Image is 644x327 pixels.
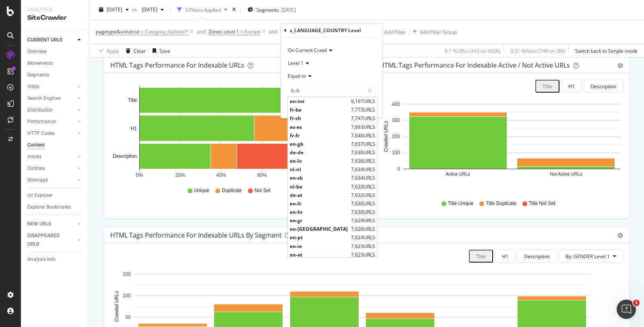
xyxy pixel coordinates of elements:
span: Level 1 [288,60,303,66]
span: Europe [244,26,260,37]
a: Movements [27,59,83,68]
span: = [240,28,243,35]
div: CURRENT URLS [27,36,62,44]
span: Duplicate [222,187,242,194]
button: [DATE] [96,3,132,16]
button: Add Filter [374,27,406,37]
text: 100 [392,150,400,156]
div: gear [617,233,623,238]
a: DISAPPEARED URLS [27,232,75,248]
text: 150 [123,271,131,277]
button: Clear [123,44,146,57]
div: SiteCrawler [27,13,83,23]
div: Explorer Bookmarks [27,203,71,211]
button: and [269,28,277,35]
span: 7,634 URLS [351,166,375,173]
text: 50 [125,315,131,320]
a: HTTP Codes [27,129,75,138]
span: On Current Crawl [288,47,327,54]
span: pagetype&universe [96,28,140,35]
div: Save [159,47,170,54]
a: Inlinks [27,153,75,161]
span: en-lv [290,157,349,164]
span: Segments [256,6,279,13]
span: en-[GEOGRAPHIC_DATA] [290,226,349,232]
div: 3 Filters Applied [185,6,221,13]
button: and [197,28,205,35]
span: = [141,28,144,35]
span: 7,626 URLS [351,226,375,232]
span: 2025 Aug. 29th [107,6,122,13]
div: Title [543,83,552,90]
span: 7,636 URLS [351,157,375,164]
span: 7,636 URLS [351,149,375,156]
text: 400 [392,101,400,107]
div: Analysis Info [27,255,56,264]
text: 40% [216,172,226,178]
div: Switch back to Simple mode [575,47,638,54]
div: Sitemaps [27,176,48,184]
a: Distribution [27,106,75,114]
span: vs [132,6,138,13]
text: Description [113,153,137,159]
div: Description [590,83,616,90]
svg: A chart. [110,86,351,180]
div: Performance [27,118,56,126]
span: Equal to [288,72,306,79]
span: nl-be [290,183,349,190]
span: Title Unique [448,200,474,207]
div: Apply [107,47,119,54]
div: Distribution [27,106,53,114]
span: 7,629 URLS [351,217,375,224]
div: HTML Tags Performance for Indexable Active / Not Active URLs [380,61,570,69]
button: Description [517,250,557,263]
span: es-es [290,123,349,130]
text: 100 [123,293,131,299]
text: Not Active URLs [550,172,582,177]
iframe: Intercom live chat [617,300,636,319]
span: Zones Level 1 [208,28,239,35]
button: Save [149,44,170,57]
div: Inlinks [27,153,41,161]
text: 0% [136,172,143,178]
span: Unique [194,187,209,194]
text: Title [128,98,137,103]
span: de-de [290,149,349,156]
div: Url Explorer [27,191,52,200]
div: Analytics [27,6,83,13]
button: Title [535,80,559,93]
span: en-lt [290,200,349,207]
div: Title [476,253,486,260]
div: Search Engines [27,94,61,103]
span: fr-be [290,106,349,113]
span: Not Set [254,187,270,194]
span: 7,632 URLS [351,191,375,198]
div: times [231,6,237,14]
span: fr-ch [290,115,349,122]
div: and [197,28,205,35]
text: Crawled URLs [383,121,389,152]
a: Overview [27,48,83,56]
div: Outlinks [27,164,45,173]
text: 20% [175,172,185,178]
text: Crawled URLs [114,291,120,322]
span: 1 [633,300,640,306]
button: Cancel [284,103,310,112]
span: 7,646 URLS [351,132,375,139]
button: Add Filter Group [409,27,457,37]
span: By: GENDER Level 1 [566,253,610,260]
span: fr-fr [290,132,349,139]
span: 7,623 URLS [351,242,375,249]
span: 7,623 URLS [351,251,375,258]
span: 7,633 URLS [351,183,375,190]
button: [DATE] [138,3,167,16]
a: Outlinks [27,164,75,173]
span: en-int [290,98,349,105]
button: H1 [561,80,582,93]
span: nl-nl [290,166,349,173]
div: Description [524,253,550,260]
div: gear [617,63,623,68]
span: en-hr [290,209,349,215]
div: H1 [568,83,575,90]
